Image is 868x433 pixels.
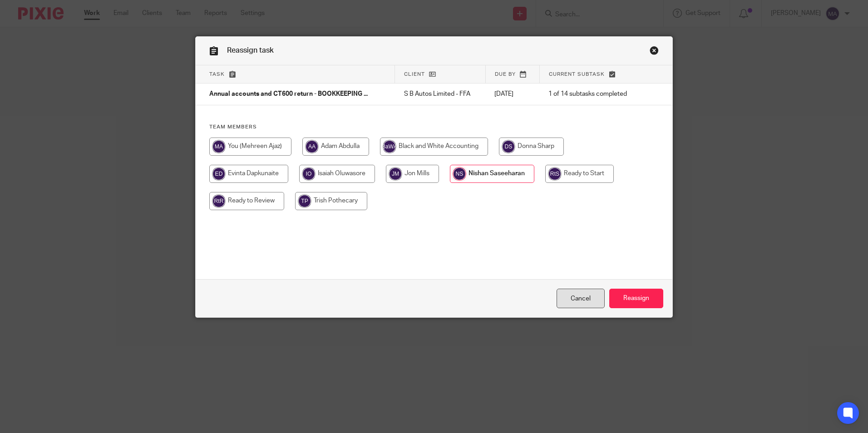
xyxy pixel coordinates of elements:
a: Close this dialog window [650,46,659,58]
a: Close this dialog window [557,289,605,308]
span: Reassign task [227,47,274,54]
span: Task [209,72,225,77]
td: 1 of 14 subtasks completed [539,84,643,105]
span: Annual accounts and CT600 return - BOOKKEEPING ... [209,91,368,98]
p: S B Autos Limited - FFA [404,89,476,98]
p: [DATE] [494,89,530,98]
span: Client [404,72,425,77]
input: Reassign [609,289,663,308]
span: Due by [495,72,516,77]
span: Current subtask [549,72,605,77]
h4: Team members [209,123,659,131]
